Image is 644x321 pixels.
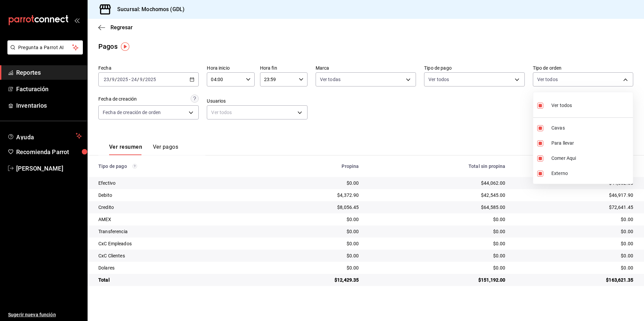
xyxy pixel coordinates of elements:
span: Cavas [551,124,630,132]
span: Comer Aqui [551,155,630,162]
span: Ver todos [551,102,572,109]
img: Tooltip marker [121,42,129,51]
span: Para llevar [551,140,630,147]
span: Externo [551,170,630,177]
